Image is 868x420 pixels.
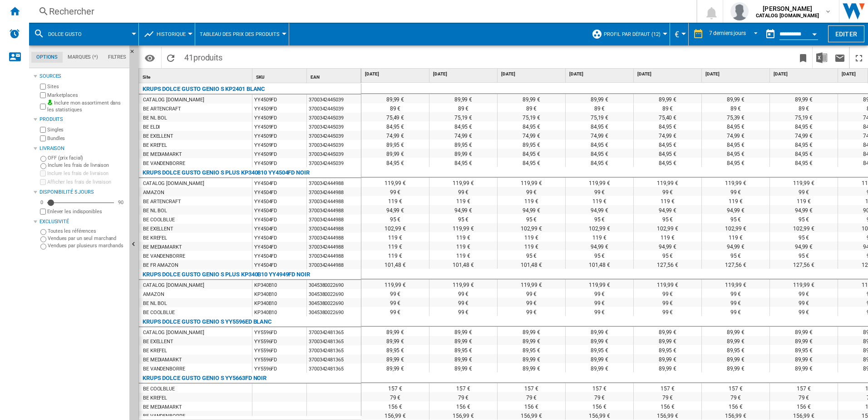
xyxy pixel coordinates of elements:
input: Afficher les frais de livraison [40,209,46,215]
button: md-calendar [761,25,779,43]
div: 95 € [566,250,633,260]
div: 75,40 € [634,112,701,121]
button: Historique [157,23,190,45]
label: Vendues par plusieurs marchands [48,242,126,249]
div: 75,19 € [770,112,838,121]
div: 84,95 € [566,140,633,149]
div: 3700342444988 [307,233,361,242]
div: 102,99 € [634,223,701,232]
md-tab-item: Options [31,52,63,63]
div: 94,99 € [498,205,565,214]
button: Envoyer ce rapport par email [831,47,849,68]
div: 94,99 € [634,241,701,250]
div: 89,99 € [429,94,497,103]
label: Singles [47,126,126,133]
div: [DATE] [772,69,838,80]
div: 99 € [566,187,633,196]
input: Singles [40,127,46,133]
div: 119,99 € [498,280,565,289]
div: BE ARTENCRAFT [143,105,181,114]
div: 119 € [634,196,701,205]
div: YY4504FD [252,196,306,205]
div: 127,56 € [634,260,701,269]
div: 119,99 € [566,280,633,289]
button: Recharger [162,47,180,68]
div: 84,95 € [498,121,565,130]
div: 84,95 € [429,121,497,130]
div: 74,99 € [770,130,838,140]
div: 99 € [498,289,565,298]
div: BE KREFEL [143,141,167,150]
div: 84,95 € [702,140,769,149]
div: 84,95 € [702,121,769,130]
button: Open calendar [806,25,823,41]
div: 89,99 € [702,94,769,103]
div: Rechercher [49,5,673,18]
input: Vendues par un seul marchand [40,236,46,242]
div: 95 € [429,214,497,223]
div: 119 € [770,196,838,205]
div: YY4509FD [252,104,306,113]
div: 95 € [770,250,838,260]
div: Exclusivité [39,218,126,225]
div: 101,48 € [429,260,497,269]
div: 3045380022690 [307,289,361,298]
div: BE VANDENBORRE [143,252,185,261]
span: [DATE] [433,71,495,77]
div: 127,56 € [702,260,769,269]
div: 94,99 € [634,205,701,214]
div: 95 € [702,250,769,260]
div: Profil par défaut (12) [592,23,665,45]
span: [DATE] [501,71,563,77]
input: Bundles [40,135,46,141]
div: 84,95 € [634,149,701,158]
div: 119,99 € [361,280,429,289]
div: 3700342444988 [307,215,361,224]
input: Inclure mon assortiment dans les statistiques [40,101,46,112]
div: 84,95 € [770,149,838,158]
div: 102,99 € [361,223,429,232]
div: 89,99 € [770,94,838,103]
div: 99 € [702,187,769,196]
div: AMAZON [143,188,164,197]
div: Site Sort None [141,69,252,83]
div: BE VANDENBORRE [143,159,185,168]
div: 3700342444988 [307,224,361,233]
div: 0 [38,199,45,206]
div: 75,39 € [702,112,769,121]
div: 119 € [429,250,497,260]
div: 84,95 € [770,158,838,167]
input: Toutes les références [40,229,46,235]
div: 99 € [770,289,838,298]
button: Profil par défaut (12) [604,23,665,45]
div: [DATE] [636,69,701,80]
div: YY4509FD [252,149,306,158]
div: 84,95 € [702,149,769,158]
div: 75,19 € [498,112,565,121]
div: 119 € [566,232,633,241]
div: 102,99 € [566,223,633,232]
span: produits [193,53,222,62]
div: YY4509FD [252,131,306,140]
div: 75,19 € [566,112,633,121]
div: 99 € [566,289,633,298]
div: 102,99 € [498,223,565,232]
div: BE FR AMAZON [143,261,178,270]
input: Marketplaces [40,92,46,98]
div: 94,99 € [770,241,838,250]
span: Profil par défaut (12) [604,31,661,37]
div: BE MEDIAMARKT [143,150,182,159]
div: 3700342444988 [307,196,361,205]
div: CATALOG [DOMAIN_NAME] [143,179,204,188]
div: 99 € [770,187,838,196]
md-tab-item: Filtres [103,52,131,63]
div: 3700342444988 [307,251,361,260]
div: [DATE] [704,69,769,80]
button: Tableau des prix des produits [200,23,284,45]
div: 94,99 € [702,241,769,250]
input: Vendues par plusieurs marchands [40,244,46,250]
div: 3700342445039 [307,149,361,158]
b: CATALOG [DOMAIN_NAME] [756,13,819,19]
div: [DATE] [567,69,633,80]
